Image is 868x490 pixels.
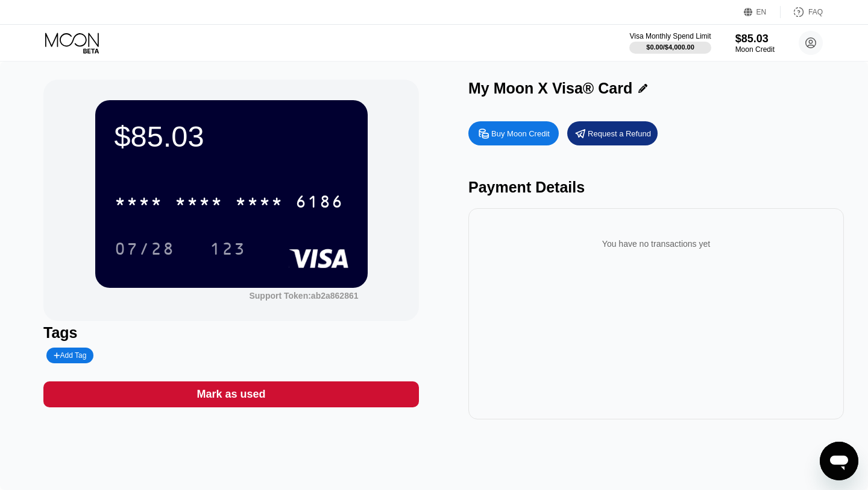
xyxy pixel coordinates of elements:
div: 123 [210,241,246,260]
div: Mark as used [197,387,265,401]
div: 07/28 [105,234,184,264]
div: $0.00 / $4,000.00 [646,43,694,51]
div: Payment Details [468,179,844,196]
div: FAQ [808,8,823,16]
div: Request a Refund [567,121,658,145]
div: Buy Moon Credit [491,129,550,139]
div: Tags [43,324,419,342]
div: Mark as used [43,381,419,407]
div: My Moon X Visa® Card [468,80,632,97]
div: EN [756,8,767,16]
div: EN [744,6,781,18]
div: Buy Moon Credit [468,121,559,145]
div: 6186 [295,194,344,213]
div: Request a Refund [588,129,651,139]
div: Support Token:ab2a862861 [249,291,358,301]
div: $85.03Moon Credit [735,33,775,54]
div: Visa Monthly Spend Limit$0.00/$4,000.00 [629,32,711,54]
div: Visa Monthly Spend Limit [629,32,711,40]
iframe: Button to launch messaging window [820,442,858,480]
div: $85.03 [735,33,775,45]
div: 07/28 [115,241,175,260]
div: 123 [201,234,255,264]
div: Add Tag [54,351,86,360]
div: Moon Credit [735,45,775,54]
div: Support Token: ab2a862861 [249,291,358,301]
div: FAQ [781,6,823,18]
div: $85.03 [115,119,348,153]
div: You have no transactions yet [478,227,834,261]
div: Add Tag [46,348,93,363]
